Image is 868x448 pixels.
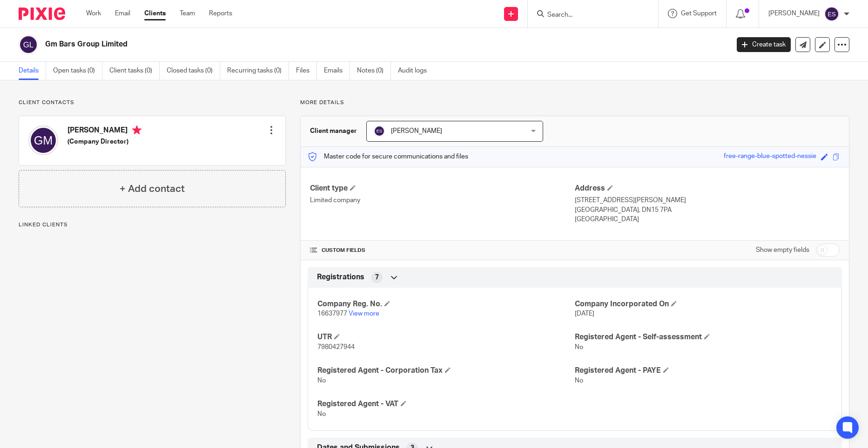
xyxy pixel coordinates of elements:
p: [GEOGRAPHIC_DATA], DN15 7PA [575,205,840,215]
span: No [575,377,583,384]
h4: + Add contact [120,182,185,196]
h4: Client type [310,184,575,193]
h5: (Company Director) [67,137,141,146]
h4: Registered Agent - Self-assessment [575,332,832,342]
img: svg%3E [28,125,58,155]
a: Notes (0) [357,62,391,80]
a: View more [349,310,379,317]
h4: CUSTOM FIELDS [310,247,575,254]
input: Search [546,11,630,20]
p: More details [300,99,849,106]
a: Emails [324,62,350,80]
div: free-range-blue-spotted-nessie [724,152,816,162]
h4: Address [575,184,840,193]
span: Get Support [681,10,717,17]
span: [DATE] [575,310,594,317]
img: Pixie [19,7,65,20]
a: Audit logs [398,62,434,80]
span: No [317,377,326,384]
i: Primary [132,125,141,135]
label: Show empty fields [756,245,809,255]
h4: [PERSON_NAME] [67,125,141,137]
h4: Registered Agent - Corporation Tax [317,366,575,376]
p: [GEOGRAPHIC_DATA] [575,215,840,224]
a: Team [180,9,195,18]
span: No [317,411,326,417]
a: Reports [209,9,232,18]
span: No [575,344,583,350]
p: Client contacts [19,99,286,106]
p: Linked clients [19,221,286,229]
h4: Registered Agent - VAT [317,399,575,409]
h4: Registered Agent - PAYE [575,366,832,376]
span: 16637977 [317,310,347,317]
a: Details [19,62,46,80]
span: Registrations [317,272,364,282]
a: Open tasks (0) [53,62,102,80]
h4: UTR [317,332,575,342]
p: [STREET_ADDRESS][PERSON_NAME] [575,196,840,205]
p: [PERSON_NAME] [768,9,820,18]
a: Recurring tasks (0) [227,62,289,80]
span: 7 [375,273,379,282]
a: Clients [144,9,166,18]
a: Email [115,9,130,18]
a: Files [296,62,317,80]
img: svg%3E [824,7,839,21]
a: Closed tasks (0) [167,62,220,80]
h3: Client manager [310,126,357,136]
a: Create task [737,37,791,52]
a: Client tasks (0) [109,62,160,80]
h4: Company Reg. No. [317,299,575,309]
img: svg%3E [19,35,38,54]
p: Master code for secure communications and files [308,152,468,161]
a: Work [86,9,101,18]
h4: Company Incorporated On [575,299,832,309]
p: Limited company [310,196,575,205]
img: svg%3E [374,125,385,137]
span: 7980427944 [317,344,355,350]
span: [PERSON_NAME] [391,128,442,134]
h2: Gm Bars Group Limited [45,40,587,49]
